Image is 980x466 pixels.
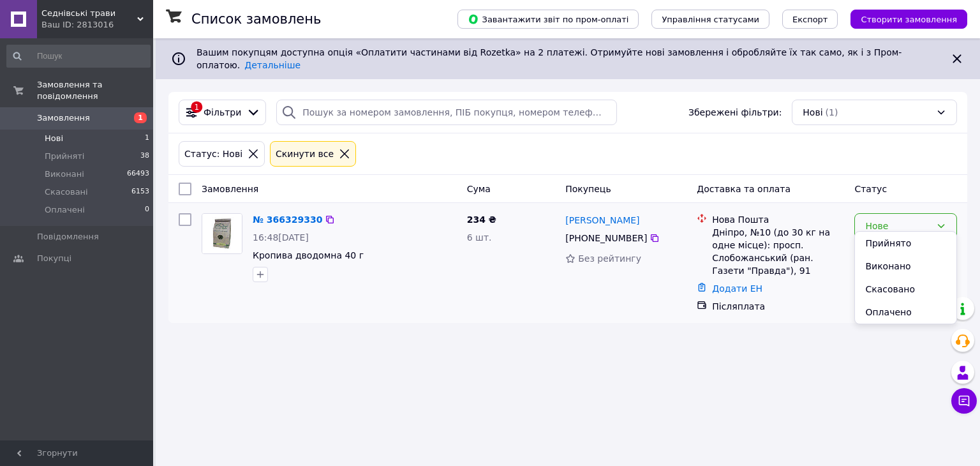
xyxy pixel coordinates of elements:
div: Ваш ID: 2813016 [41,19,153,31]
span: Замовлення [37,112,90,124]
a: Детальніше [244,60,301,70]
span: Покупці [37,253,71,264]
div: Нова Пошта [712,213,844,226]
li: Виконано [855,255,956,278]
span: Створити замовлення [861,15,957,24]
input: Пошук за номером замовлення, ПІБ покупця, номером телефону, Email, номером накладної [276,100,616,125]
span: Нові [803,106,822,119]
span: 1 [134,112,147,123]
a: Створити замовлення [838,13,967,24]
span: Виконані [45,169,84,180]
span: 6 шт. [467,232,492,243]
span: Управління статусами [662,15,759,24]
span: Фільтри [204,106,241,119]
span: Прийняті [45,151,84,162]
span: 0 [145,204,149,216]
span: 6153 [131,186,149,198]
span: (1) [826,107,838,117]
li: Прийнято [855,232,956,255]
div: Дніпро, №10 (до 30 кг на одне місце): просп. Слобожанський (ран. Газети "Правда"), 91 [712,226,844,277]
a: Кропива дводомна 40 г [253,250,364,260]
span: Доставка та оплата [697,184,791,194]
span: Статус [854,184,887,194]
span: Оплачені [45,204,85,216]
span: Повідомлення [37,231,99,243]
button: Експорт [782,10,838,29]
span: 234 ₴ [467,214,496,225]
a: Фото товару [202,213,242,254]
li: Скасовано [855,278,956,301]
span: 1 [145,133,149,144]
span: Збережені фільтри: [688,106,782,119]
button: Управління статусами [651,10,769,29]
button: Завантажити звіт по пром-оплаті [457,10,639,29]
span: Скасовані [45,186,88,198]
span: 66493 [127,169,149,180]
span: Вашим покупцям доступна опція «Оплатити частинами від Rozetka» на 2 платежі. Отримуйте нові замов... [197,47,902,70]
span: 16:48[DATE] [253,232,309,243]
a: [PERSON_NAME] [565,214,639,227]
h1: Список замовлень [191,11,321,27]
span: Седнівські трави [41,8,137,19]
input: Пошук [6,45,151,68]
span: Замовлення та повідомлення [37,79,153,102]
span: Експорт [792,15,828,24]
div: Післяплата [712,300,844,313]
div: Cкинути все [273,147,336,161]
span: [PHONE_NUMBER] [565,233,647,243]
span: Cума [467,184,491,194]
button: Чат з покупцем [951,388,977,414]
span: 38 [140,151,149,162]
div: Статус: Нові [182,147,245,161]
span: Замовлення [202,184,258,194]
span: Завантажити звіт по пром-оплаті [468,13,628,25]
img: Фото товару [202,214,242,253]
a: № 366329330 [253,214,322,225]
span: Без рейтингу [578,253,641,264]
span: Покупець [565,184,611,194]
li: Оплачено [855,301,956,324]
div: Нове [865,219,931,233]
a: Додати ЕН [712,283,762,294]
span: Нові [45,133,63,144]
button: Створити замовлення [850,10,967,29]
